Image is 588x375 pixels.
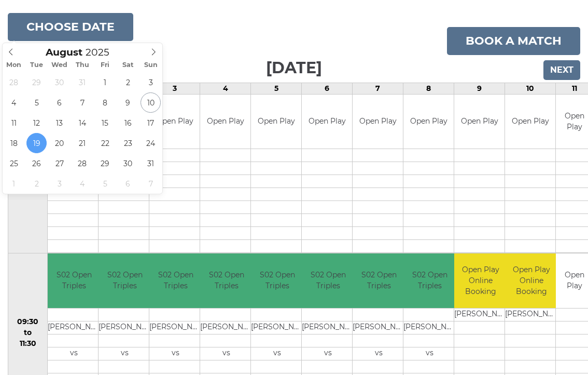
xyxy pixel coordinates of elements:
td: vs [251,347,303,360]
span: August 11, 2025 [4,113,24,133]
td: Open Play [505,95,555,149]
td: vs [302,347,354,360]
span: August 2, 2025 [118,72,138,92]
td: Open Play [353,95,403,149]
span: August 5, 2025 [26,92,47,113]
td: S02 Open Triples [48,253,100,308]
td: 10 [505,83,556,94]
td: [PERSON_NAME] [302,321,354,334]
span: August 18, 2025 [4,133,24,153]
span: July 31, 2025 [72,72,92,92]
span: August 20, 2025 [49,133,69,153]
span: August 13, 2025 [49,113,69,133]
button: Choose date [8,13,133,41]
span: August 14, 2025 [72,113,92,133]
span: September 4, 2025 [72,173,92,194]
span: August 25, 2025 [4,153,24,173]
td: vs [353,347,405,360]
td: S02 Open Triples [99,253,151,308]
td: 5 [251,83,302,94]
span: August 21, 2025 [72,133,92,153]
span: August 29, 2025 [95,153,115,173]
span: September 3, 2025 [49,173,69,194]
td: vs [99,347,151,360]
td: 7 [353,83,403,94]
span: July 28, 2025 [4,72,24,92]
td: Open Play [302,95,352,149]
span: August 16, 2025 [118,113,138,133]
span: September 6, 2025 [118,173,138,194]
span: August 19, 2025 [26,133,47,153]
span: August 10, 2025 [141,92,161,113]
span: August 7, 2025 [72,92,92,113]
span: Sun [139,62,162,69]
span: August 24, 2025 [141,133,161,153]
td: Open Play [403,95,454,149]
td: [PERSON_NAME] [149,321,202,334]
span: August 22, 2025 [95,133,115,153]
span: August 31, 2025 [141,153,161,173]
a: Book a match [447,27,580,55]
span: Mon [3,62,25,69]
span: August 8, 2025 [95,92,115,113]
span: August 9, 2025 [118,92,138,113]
td: S02 Open Triples [200,253,253,308]
td: vs [149,347,202,360]
td: S02 Open Triples [353,253,405,308]
td: 9 [454,83,505,94]
span: Wed [48,62,71,69]
span: August 30, 2025 [118,153,138,173]
span: July 29, 2025 [26,72,47,92]
td: Open Play [454,95,505,149]
td: S02 Open Triples [403,253,456,308]
span: August 1, 2025 [95,72,115,92]
span: July 30, 2025 [49,72,69,92]
td: Open Play Online Booking [454,253,507,308]
span: August 15, 2025 [95,113,115,133]
span: September 2, 2025 [26,173,47,194]
td: [PERSON_NAME] [48,321,100,334]
td: vs [48,347,100,360]
span: August 12, 2025 [26,113,47,133]
span: August 6, 2025 [49,92,69,113]
span: Sat [117,62,139,69]
span: August 4, 2025 [4,92,24,113]
td: 6 [302,83,353,94]
span: August 27, 2025 [49,153,69,173]
td: S02 Open Triples [302,253,354,308]
span: September 1, 2025 [4,173,24,194]
span: Fri [94,62,117,69]
td: S02 Open Triples [251,253,303,308]
td: [PERSON_NAME] [454,308,507,321]
td: Open Play Online Booking [505,253,557,308]
span: August 28, 2025 [72,153,92,173]
td: Open Play [149,95,200,149]
td: Open Play [251,95,301,149]
td: [PERSON_NAME] [99,321,151,334]
td: [PERSON_NAME] [251,321,303,334]
td: vs [200,347,253,360]
span: August 26, 2025 [26,153,47,173]
input: Next [543,60,580,80]
td: 8 [403,83,454,94]
input: Scroll to increment [82,46,123,58]
td: [PERSON_NAME] [403,321,456,334]
span: Thu [71,62,94,69]
span: August 3, 2025 [141,72,161,92]
td: vs [403,347,456,360]
span: August 23, 2025 [118,133,138,153]
td: 4 [200,83,251,94]
span: September 7, 2025 [141,173,161,194]
td: [PERSON_NAME] [353,321,405,334]
td: Open Play [200,95,250,149]
span: September 5, 2025 [95,173,115,194]
td: [PERSON_NAME] [200,321,253,334]
td: [PERSON_NAME] [505,308,557,321]
td: 3 [149,83,200,94]
span: Scroll to increment [46,48,82,58]
span: Tue [25,62,48,69]
td: S02 Open Triples [149,253,202,308]
span: August 17, 2025 [141,113,161,133]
